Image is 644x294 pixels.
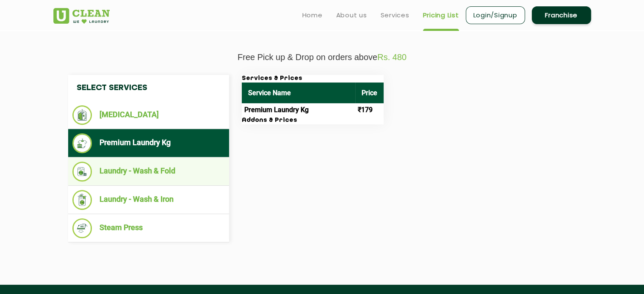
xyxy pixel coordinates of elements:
[377,52,406,62] span: Rs. 480
[336,10,367,20] a: About us
[72,162,225,181] li: Laundry - Wash & Fold
[532,6,591,24] a: Franchise
[72,190,92,210] img: Laundry - Wash & Iron
[72,105,225,125] li: [MEDICAL_DATA]
[355,103,384,117] td: ₹179
[68,75,229,101] h4: Select Services
[72,133,225,153] li: Premium Laundry Kg
[242,82,355,103] th: Service Name
[53,8,110,24] img: UClean Laundry and Dry Cleaning
[242,103,355,117] td: Premium Laundry Kg
[466,6,525,24] a: Login/Signup
[72,218,225,238] li: Steam Press
[381,10,409,20] a: Services
[53,52,591,62] p: Free Pick up & Drop on orders above
[72,162,92,181] img: Laundry - Wash & Fold
[72,218,92,238] img: Steam Press
[302,10,323,20] a: Home
[242,75,384,82] h3: Services & Prices
[355,82,384,103] th: Price
[423,10,459,20] a: Pricing List
[242,117,384,124] h3: Addons & Prices
[72,133,92,153] img: Premium Laundry Kg
[72,105,92,125] img: Dry Cleaning
[72,190,225,210] li: Laundry - Wash & Iron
